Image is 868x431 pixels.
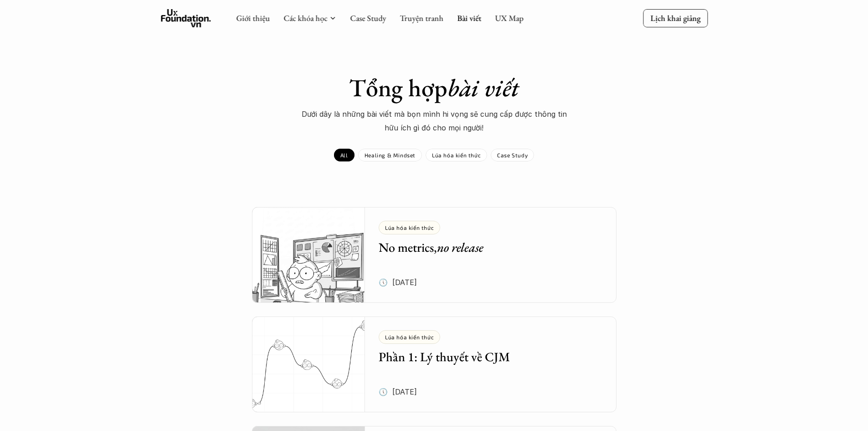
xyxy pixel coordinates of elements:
[643,9,708,27] a: Lịch khai giảng
[432,152,481,158] p: Lúa hóa kiến thức
[283,13,327,23] a: Các khóa học
[379,385,417,399] p: 🕔 [DATE]
[457,13,481,23] a: Bài viết
[426,149,487,161] a: Lúa hóa kiến thức
[379,348,589,365] h5: Phần 1: Lý thuyết về CJM
[358,149,422,161] a: Healing & Mindset
[252,207,616,303] a: Lúa hóa kiến thứcNo metrics,no release🕔 [DATE]
[298,107,571,135] p: Dưới dây là những bài viết mà bọn mình hi vọng sẽ cung cấp được thông tin hữu ích gì đó cho mọi n...
[491,149,534,161] a: Case Study
[379,275,417,289] p: 🕔 [DATE]
[400,13,443,23] a: Truyện tranh
[236,13,270,23] a: Giới thiệu
[350,13,386,23] a: Case Study
[437,239,483,255] em: no release
[340,152,348,158] p: All
[497,152,528,158] p: Case Study
[365,152,416,158] p: Healing & Mindset
[495,13,524,23] a: UX Map
[385,334,434,340] p: Lúa hóa kiến thức
[447,72,519,104] em: bài viết
[379,239,589,255] h5: No metrics,
[252,317,616,412] a: Lúa hóa kiến thứcPhần 1: Lý thuyết về CJM🕔 [DATE]
[275,73,594,103] h1: Tổng hợp
[385,224,434,231] p: Lúa hóa kiến thức
[650,13,700,23] p: Lịch khai giảng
